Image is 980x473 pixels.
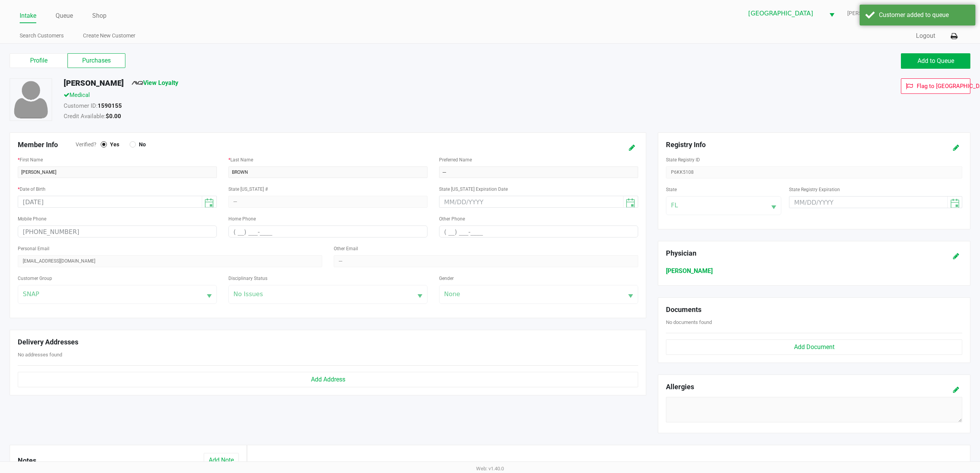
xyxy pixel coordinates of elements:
[901,53,970,69] button: Add to Queue
[204,453,239,468] button: Add Note
[18,338,638,346] h5: Delivery Addresses
[666,267,962,275] h6: [PERSON_NAME]
[666,249,911,258] h5: Physician
[76,141,101,149] span: Verified?
[18,352,62,358] span: No addresses found
[106,113,121,120] strong: $0.00
[18,372,638,387] button: Add Address
[20,10,36,21] a: Intake
[68,53,125,68] label: Purchases
[439,275,454,282] label: Gender
[666,383,694,393] h5: Allergies
[58,102,670,112] div: Customer ID:
[917,57,954,64] span: Add to Queue
[334,245,358,252] label: Other Email
[83,31,135,41] a: Create New Customer
[107,141,119,148] span: Yes
[98,102,122,109] strong: 1590155
[748,9,820,18] span: [GEOGRAPHIC_DATA]
[20,31,64,41] a: Search Customers
[58,112,670,123] div: Credit Available:
[666,186,677,193] label: State
[18,275,52,282] label: Customer Group
[666,339,962,355] button: Add Document
[18,156,43,163] label: First Name
[92,10,106,21] a: Shop
[901,78,970,94] button: Flag to [GEOGRAPHIC_DATA]
[132,79,178,86] a: View Loyalty
[666,305,962,314] h5: Documents
[18,245,49,252] label: Personal Email
[58,91,670,102] div: Medical
[18,141,76,149] h5: Member Info
[794,343,835,351] span: Add Document
[64,78,124,88] h5: [PERSON_NAME]
[666,319,712,325] span: No documents found
[847,9,904,17] span: [PERSON_NAME]
[311,376,345,383] span: Add Address
[56,10,73,21] a: Queue
[228,186,268,193] label: State [US_STATE] #
[789,186,840,193] label: State Registry Expiration
[439,186,508,193] label: State [US_STATE] Expiration Date
[825,4,839,22] button: Select
[228,275,267,282] label: Disciplinary Status
[18,186,46,193] label: Date of Birth
[136,141,146,148] span: No
[228,156,253,163] label: Last Name
[228,215,256,222] label: Home Phone
[476,466,504,471] span: Web: v1.40.0
[439,156,472,163] label: Preferred Name
[18,453,41,468] h5: Notes
[666,156,700,163] label: State Registry ID
[10,53,68,68] label: Profile
[666,141,911,149] h5: Registry Info
[916,31,935,41] button: Logout
[18,215,46,222] label: Mobile Phone
[879,10,970,20] div: Customer added to queue
[439,215,465,222] label: Other Phone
